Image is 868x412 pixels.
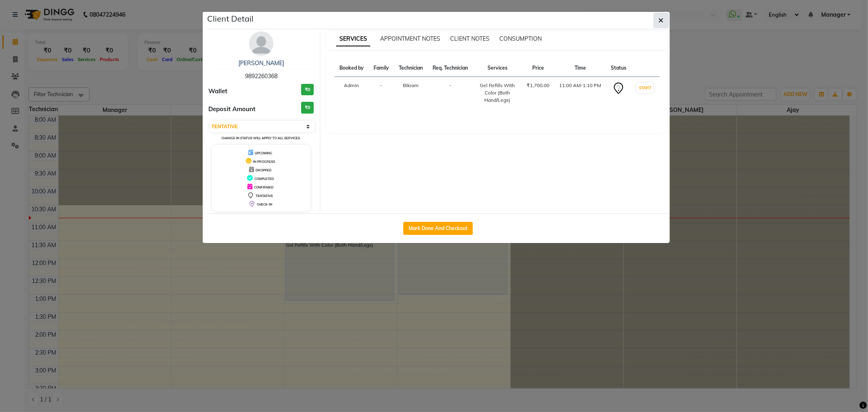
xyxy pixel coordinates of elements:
span: COMPLETED [254,177,274,181]
span: Wallet [209,87,228,96]
th: Services [473,59,522,77]
span: 9892260368 [245,72,278,80]
th: Technician [394,59,428,77]
th: Family [369,59,394,77]
th: Booked by [335,59,369,77]
span: IN PROGRESS [253,160,275,164]
button: START [637,83,654,93]
span: Deposit Amount [209,105,256,114]
th: Req. Technician [428,59,473,77]
span: CONSUMPTION [499,35,542,42]
th: Price [522,59,554,77]
div: Gel Refills With Color (Both Hand/Legs) [478,82,517,104]
td: - [369,77,394,109]
span: UPCOMING [255,151,272,155]
td: Admin [335,77,369,109]
a: [PERSON_NAME] [238,59,284,67]
small: Change in status will apply to all services. [221,136,301,140]
h5: Client Detail [208,13,254,25]
span: TENTATIVE [256,194,273,198]
div: ₹1,700.00 [527,82,549,89]
td: 11:00 AM-1:10 PM [554,77,606,109]
span: SERVICES [336,32,370,46]
td: - [428,77,473,109]
th: Status [606,59,631,77]
h3: ₹0 [301,102,314,114]
span: DROPPED [256,168,271,172]
span: CHECK-IN [257,202,272,206]
th: Time [554,59,606,77]
span: CLIENT NOTES [450,35,490,42]
span: CONFIRMED [254,185,273,189]
button: Mark Done And Checkout [403,222,473,235]
span: APPOINTMENT NOTES [380,35,440,42]
h3: ₹0 [301,84,314,96]
img: avatar [249,31,273,56]
span: Bikram [403,82,419,88]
